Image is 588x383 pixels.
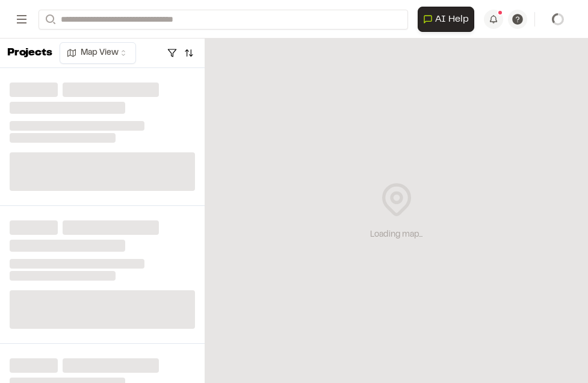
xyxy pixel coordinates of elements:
button: Open AI Assistant [418,7,474,32]
button: Search [39,10,60,30]
p: Projects [7,45,52,61]
div: Open AI Assistant [418,7,479,32]
div: Loading map... [370,228,422,241]
span: AI Help [435,12,469,26]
